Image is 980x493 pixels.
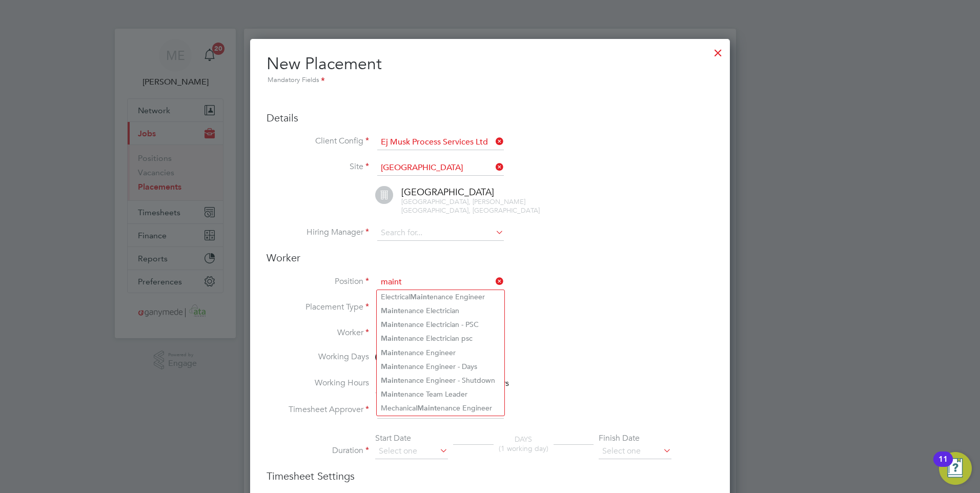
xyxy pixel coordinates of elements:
button: Open Resource Center, 11 new notifications [939,452,972,485]
span: [GEOGRAPHIC_DATA], [PERSON_NAME][GEOGRAPHIC_DATA], [GEOGRAPHIC_DATA] [401,197,540,215]
b: Maint [410,293,430,301]
li: enance Electrician [377,304,504,318]
div: Mandatory Fields [267,75,713,86]
div: DAYS [494,435,554,453]
div: Finish Date [599,433,671,444]
input: Search for... [377,160,504,176]
label: Client Config [267,136,369,147]
label: Duration [267,445,369,456]
h3: Details [267,111,713,125]
li: enance Team Leader [377,387,504,401]
b: Maint [417,404,437,413]
label: Placement Type [267,302,369,313]
b: Maint [381,348,400,357]
b: Maint [381,390,400,399]
input: Select one [599,444,671,459]
h3: Timesheet Settings [267,469,713,483]
b: Maint [381,376,400,385]
input: Search for... [377,225,504,241]
li: enance Engineer - Shutdown [377,374,504,387]
input: Select one [375,444,448,459]
label: Timesheet Approver [267,404,369,415]
li: enance Electrician psc [377,332,504,345]
label: Working Hours [267,378,369,388]
b: Maint [381,334,400,343]
h2: New Placement [267,53,713,86]
div: 11 [938,459,948,473]
li: enance Engineer - Days [377,360,504,374]
span: [GEOGRAPHIC_DATA] [401,186,494,198]
input: Search for... [377,135,504,150]
span: M [375,352,386,363]
input: Search for... [377,275,504,290]
div: Start Date [375,433,448,444]
b: Maint [381,320,400,329]
li: Mechanical enance Engineer [377,401,504,415]
li: Electrical enance Engineer [377,290,504,304]
label: Worker [267,327,369,338]
label: Hiring Manager [267,227,369,238]
b: Maint [381,306,400,315]
li: enance Electrician - PSC [377,318,504,332]
label: Position [267,276,369,287]
span: (1 working day) [499,444,548,453]
li: enance Engineer [377,346,504,360]
h3: Worker [267,251,713,264]
input: 08:00 [375,375,415,393]
label: Site [267,161,369,172]
label: Working Days [267,352,369,362]
b: Maint [381,362,400,371]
